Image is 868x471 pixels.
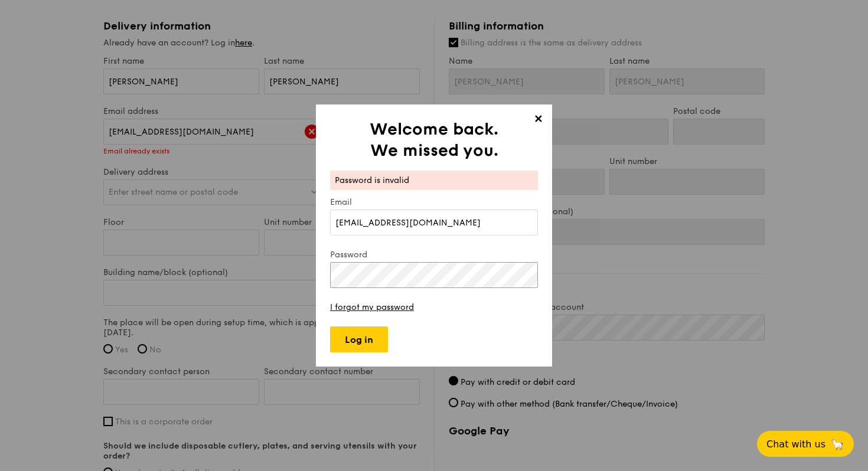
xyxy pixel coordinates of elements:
span: 🦙 [830,437,844,451]
button: Chat with us🦙 [757,431,854,457]
span: ✕ [530,113,546,129]
h2: Welcome back. We missed you. [330,119,538,161]
a: I forgot my password [330,302,414,312]
div: Password is invalid [330,171,538,190]
label: Email [330,197,538,207]
span: Chat with us [766,439,825,450]
label: Password [330,250,538,260]
input: Log in [330,326,388,352]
